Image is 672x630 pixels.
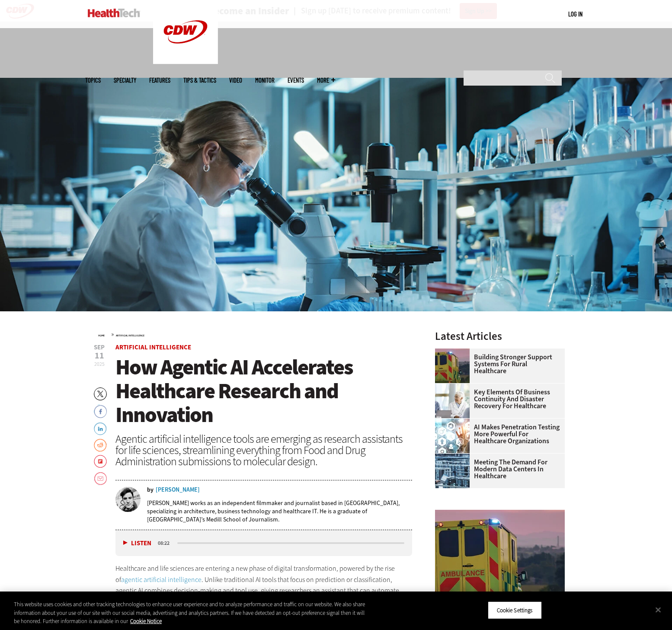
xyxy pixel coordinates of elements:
div: duration [157,539,176,547]
a: CDW [153,57,218,66]
a: Home [98,334,105,337]
img: incident response team discusses around a table [435,384,470,418]
span: Sep [94,344,105,351]
span: Specialty [114,77,136,83]
div: This website uses cookies and other tracking technologies to enhance user experience and to analy... [14,600,370,626]
a: incident response team discusses around a table [435,384,474,390]
button: Cookie Settings [488,601,542,619]
a: Tips & Tactics [183,77,216,83]
a: Healthcare and hacking concept [435,419,474,425]
a: Log in [568,10,582,18]
a: Meeting the Demand for Modern Data Centers in Healthcare [435,459,560,480]
a: engineer with laptop overlooking data center [435,454,474,461]
div: Agentic artificial intelligence tools are emerging as research assistants for life sciences, stre... [115,433,412,467]
span: by [147,487,154,493]
a: [PERSON_NAME] [156,487,200,493]
button: Close [649,600,668,619]
button: Listen [123,540,151,547]
div: media player [115,530,412,556]
img: ambulance driving down country road at sunset [435,510,565,607]
a: Artificial Intelligence [116,334,144,337]
img: Healthcare and hacking concept [435,419,470,453]
img: Home [88,9,140,17]
a: AI Makes Penetration Testing More Powerful for Healthcare Organizations [435,424,560,445]
div: User menu [568,10,582,19]
a: More information about your privacy [130,617,162,625]
span: Topics [85,77,101,83]
a: Building Stronger Support Systems for Rural Healthcare [435,354,560,374]
h3: Latest Articles [435,331,565,342]
div: » [98,331,412,338]
a: Video [229,77,242,83]
a: ambulance driving down country road at sunset [435,349,474,355]
img: nathan eddy [115,487,141,512]
span: How Agentic AI Accelerates Healthcare Research and Innovation [115,353,353,429]
a: Features [149,77,170,83]
p: Healthcare and life sciences are entering a new phase of digital transformation, powered by the r... [115,563,412,607]
a: MonITor [255,77,275,83]
p: [PERSON_NAME] works as an independent filmmaker and journalist based in [GEOGRAPHIC_DATA], specia... [147,499,412,524]
span: 2025 [94,361,105,368]
a: Artificial Intelligence [115,343,191,352]
a: Key Elements of Business Continuity and Disaster Recovery for Healthcare [435,389,560,409]
a: Events [288,77,304,83]
span: More [317,77,335,83]
img: ambulance driving down country road at sunset [435,349,470,383]
img: engineer with laptop overlooking data center [435,454,470,488]
span: 11 [94,352,105,360]
a: agentic artificial intelligence [121,575,202,584]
